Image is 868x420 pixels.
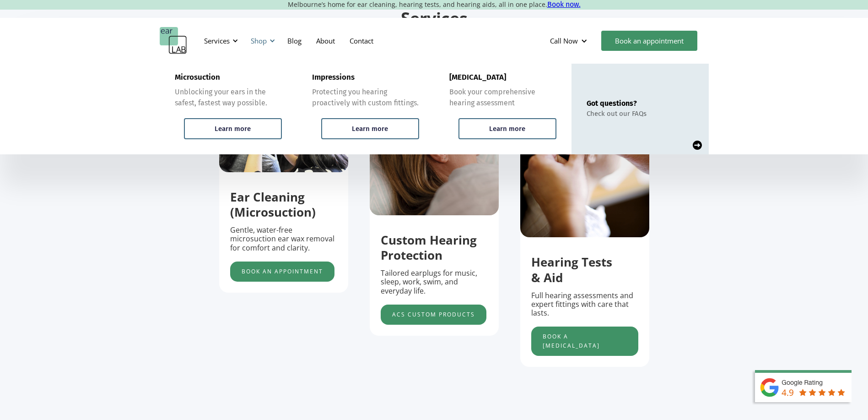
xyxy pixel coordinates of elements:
div: Microsuction [175,73,220,82]
div: Services [204,36,230,45]
strong: Custom Hearing Protection [381,232,477,264]
div: Learn more [489,125,525,133]
div: Shop [251,36,267,45]
a: About [309,27,342,54]
strong: Hearing Tests & Aid [531,254,612,286]
a: acs custom products [381,305,486,325]
a: Blog [280,27,309,54]
a: [MEDICAL_DATA]Book your comprehensive hearing assessmentLearn more [434,64,571,154]
div: Protecting you hearing proactively with custom fittings. [312,87,419,109]
a: Book an appointment [601,31,697,51]
a: MicrosuctionUnblocking your ears in the safest, fastest way possible.Learn more [160,64,297,154]
a: ImpressionsProtecting you hearing proactively with custom fittings.Learn more [297,64,434,154]
p: Gentle, water-free microsuction ear wax removal for comfort and clarity. [230,226,337,252]
a: Contact [342,27,381,54]
a: Book a [MEDICAL_DATA] [531,327,638,356]
div: Learn more [215,125,251,133]
a: Got questions?Check out our FAQs [571,64,709,154]
div: Call Now [550,36,578,45]
p: Full hearing assessments and expert fittings with care that lasts. [531,291,638,318]
img: putting hearing protection in [520,86,649,238]
div: Learn more [352,125,388,133]
div: Unblocking your ears in the safest, fastest way possible. [175,87,282,109]
div: 2 of 5 [370,86,499,336]
div: Got questions? [587,99,647,108]
div: Shop [245,27,278,55]
a: Book an appointment [230,262,334,282]
div: Services [199,27,241,55]
div: [MEDICAL_DATA] [449,73,506,82]
p: Tailored earplugs for music, sleep, work, swim, and everyday life. [381,269,488,295]
strong: Ear Cleaning (Microsuction) [230,189,316,221]
div: Impressions [312,73,355,82]
div: 3 of 5 [520,86,649,367]
div: Book your comprehensive hearing assessment [449,87,556,109]
div: Call Now [543,27,597,55]
div: Check out our FAQs [587,109,647,118]
a: home [160,27,187,55]
div: 1 of 5 [219,86,348,293]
